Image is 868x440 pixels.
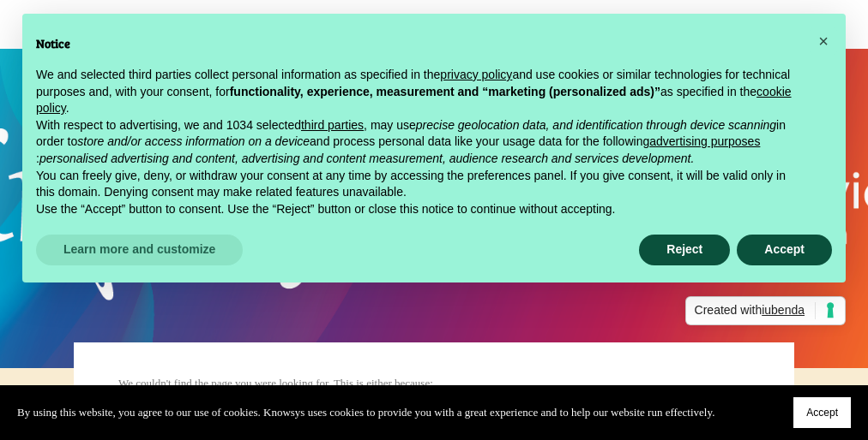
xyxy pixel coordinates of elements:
[36,168,805,201] p: You can freely give, deny, or withdraw your consent at any time by accessing the preferences pane...
[17,403,714,422] p: By using this website, you agree to our use of cookies. Knowsys uses cookies to provide you with ...
[639,235,730,265] button: Reject
[118,374,564,393] p: We couldn't find the page you were looking for. This is either because:
[818,32,829,51] span: ×
[301,117,364,134] button: third parties
[36,67,805,117] p: We and selected third parties collect personal information as specified in the and use cookies or...
[737,235,832,265] button: Accept
[39,152,694,165] em: personalised advertising and content, advertising and content measurement, audience research and ...
[416,118,776,132] em: precise geolocation data, and identification through device scanning
[36,34,805,53] h2: Notice
[440,68,512,81] a: privacy policy
[810,27,837,55] button: Close this notice
[685,296,846,325] a: Created withiubenda
[793,397,851,428] button: Accept
[230,85,660,98] strong: functionality, experience, measurement and “marketing (personalized ads)”
[806,407,838,419] span: Accept
[36,85,792,116] a: cookie policy
[649,134,760,151] button: advertising purposes
[77,134,310,148] em: store and/or access information on a device
[36,235,243,265] button: Learn more and customize
[36,117,805,168] p: With respect to advertising, we and 1034 selected , may use in order to and process personal data...
[762,303,805,317] span: iubenda
[695,302,816,319] span: Created with
[36,201,805,218] p: Use the “Accept” button to consent. Use the “Reject” button or close this notice to continue with...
